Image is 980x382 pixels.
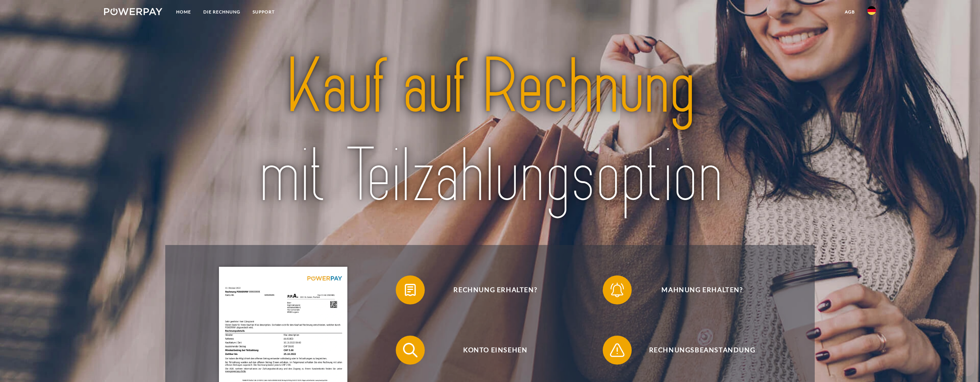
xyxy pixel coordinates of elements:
[603,336,791,365] button: Rechnungsbeanstandung
[396,275,584,304] button: Rechnung erhalten?
[613,275,791,304] span: Mahnung erhalten?
[401,341,419,359] img: qb_search.svg
[407,336,584,365] span: Konto einsehen
[608,281,626,299] img: qb_bell.svg
[197,5,246,18] a: DIE RECHNUNG
[613,336,791,365] span: Rechnungsbeanstandung
[603,275,791,304] button: Mahnung erhalten?
[608,341,626,359] img: qb_warning.svg
[839,5,861,18] a: agb
[203,38,777,225] img: title-powerpay_de.svg
[170,5,197,18] a: Home
[401,281,419,299] img: qb_bill.svg
[396,336,584,365] button: Konto einsehen
[867,6,876,15] img: de
[951,353,974,376] iframe: Schaltfläche zum Öffnen des Messaging-Fensters
[246,5,281,18] a: SUPPORT
[104,8,162,15] img: logo-powerpay-white.svg
[407,275,584,304] span: Rechnung erhalten?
